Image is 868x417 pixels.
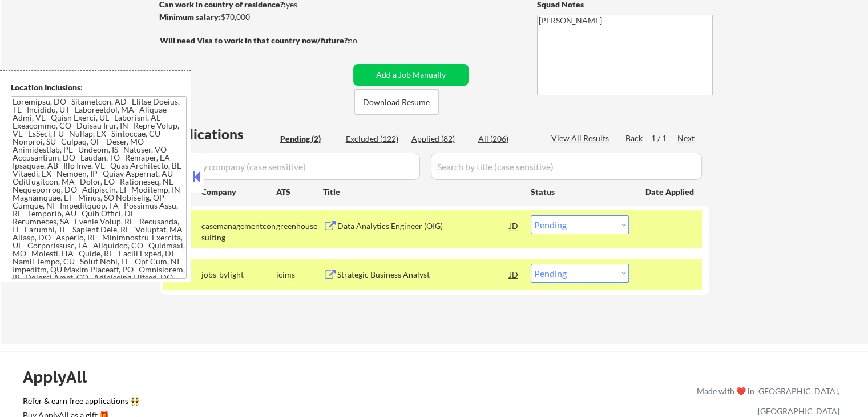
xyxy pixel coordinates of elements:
strong: Will need Visa to work in that country now/future?: [160,35,350,45]
strong: Minimum salary: [159,12,221,22]
a: Refer & earn free applications 👯‍♀️ [23,397,458,409]
input: Search by title (case sensitive) [431,153,702,180]
div: Status [531,181,629,202]
button: Download Resume [354,89,439,115]
div: Title [323,186,520,198]
div: Applied (82) [411,133,469,145]
div: greenhouse [276,220,323,232]
div: ATS [276,186,323,198]
div: ApplyAll [23,367,100,387]
div: Strategic Business Analyst [337,269,510,280]
div: Data Analytics Engineer (OIG) [337,220,510,232]
div: All (206) [478,133,535,145]
div: 1 / 1 [651,133,677,144]
div: Excluded (122) [346,133,403,145]
div: $70,000 [159,11,349,23]
div: Next [677,133,696,144]
div: casemanagementconsulting [201,220,276,243]
div: JD [508,215,520,236]
div: jobs-bylight [201,269,276,280]
div: Location Inclusions: [11,82,187,93]
div: Company [201,186,276,198]
div: Back [625,133,644,144]
div: View All Results [551,133,612,144]
div: no [348,35,381,46]
div: Date Applied [645,186,696,198]
input: Search by company (case sensitive) [163,153,420,180]
div: Applications [163,127,276,141]
div: icims [276,269,323,280]
div: JD [508,264,520,284]
div: Pending (2) [280,133,337,145]
button: Add a Job Manually [353,64,469,86]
